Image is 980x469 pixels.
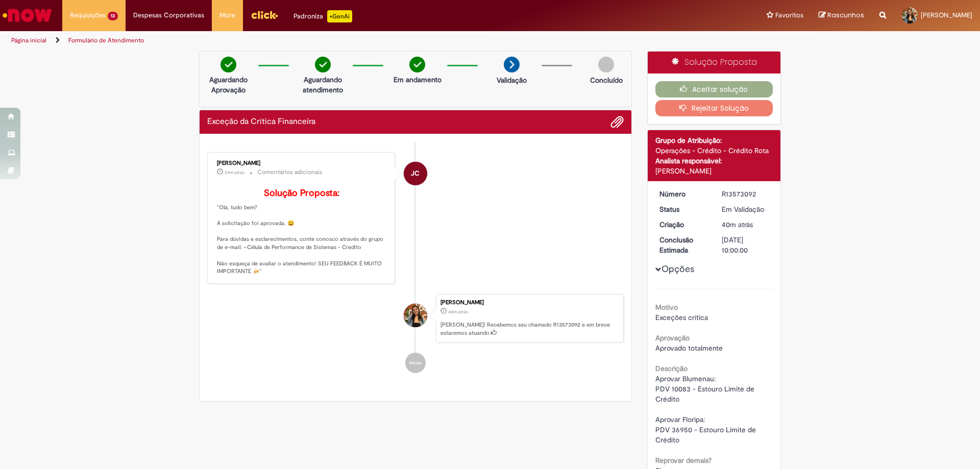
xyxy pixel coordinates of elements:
[655,374,758,445] span: Aprovar Blumenau: PDV 10083 - Estouro Limite de Crédito Aprovar Floripa: PDV 36950 - Estouro Limi...
[775,10,803,20] span: Favoritos
[921,11,972,19] span: [PERSON_NAME]
[207,117,315,127] h2: Exceção da Crítica Financeira Histórico de tíquete
[590,75,623,85] p: Concluído
[497,75,527,85] p: Validação
[404,162,427,185] div: Jonas Correia
[217,160,387,166] div: [PERSON_NAME]
[11,36,46,44] a: Página inicial
[722,204,769,214] div: Em Validação
[220,57,236,72] img: check-circle-green.png
[219,10,235,20] span: More
[448,309,468,315] span: 40m atrás
[598,57,614,72] img: img-circle-grey.png
[655,333,690,342] b: Aprovação
[652,235,715,255] dt: Conclusão Estimada
[409,57,425,72] img: check-circle-green.png
[655,135,773,145] div: Grupo de Atribuição:
[610,115,624,129] button: Adicionar anexos
[652,204,715,214] dt: Status
[327,10,352,22] p: +GenAi
[722,219,769,230] div: 27/09/2025 13:45:17
[819,11,864,20] a: Rascunhos
[655,81,773,97] button: Aceitar solução
[655,303,678,312] b: Motivo
[217,188,387,276] p: "Olá, tudo bem? A solicitação foi aprovada. 😀 Para dúvidas e esclarecimentos, conte conosco atrav...
[655,364,688,373] b: Descrição
[204,75,253,95] p: Aguardando Aprovação
[652,219,715,230] dt: Criação
[68,36,144,44] a: Formulário de Atendimento
[257,168,323,177] small: Comentários adicionais
[225,169,244,176] time: 27/09/2025 13:56:35
[225,169,244,176] span: 29m atrás
[722,220,753,229] time: 27/09/2025 13:45:17
[293,10,352,22] div: Padroniza
[655,166,773,176] div: [PERSON_NAME]
[655,343,723,353] span: Aprovado totalmente
[448,309,468,315] time: 27/09/2025 13:45:17
[652,189,715,199] dt: Número
[411,161,420,186] span: JC
[70,10,106,20] span: Requisições
[207,142,624,384] ul: Histórico de tíquete
[1,5,54,26] img: ServiceNow
[264,187,339,199] b: Solução Proposta:
[504,57,520,72] img: arrow-next.png
[440,300,618,306] div: [PERSON_NAME]
[8,31,646,50] ul: Trilhas de página
[315,57,331,72] img: check-circle-green.png
[404,304,427,327] div: Joana Barbosa Camara De Almeida
[655,156,773,166] div: Analista responsável:
[722,189,769,199] div: R13573092
[133,10,204,20] span: Despesas Corporativas
[655,456,712,465] b: Reprovar demais?
[298,75,348,95] p: Aguardando atendimento
[108,12,118,20] span: 13
[251,7,278,22] img: click_logo_yellow_360x200.png
[440,321,618,337] p: [PERSON_NAME]! Recebemos seu chamado R13573092 e em breve estaremos atuando.
[394,75,442,85] p: Em andamento
[655,313,708,322] span: Exceções crítica
[722,220,753,229] span: 40m atrás
[722,235,769,255] div: [DATE] 10:00:00
[648,52,781,73] div: Solução Proposta
[655,100,773,116] button: Rejeitar Solução
[655,145,773,156] div: Operações - Crédito - Crédito Rota
[827,10,864,20] span: Rascunhos
[207,294,624,343] li: Joana Barbosa Camara De Almeida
